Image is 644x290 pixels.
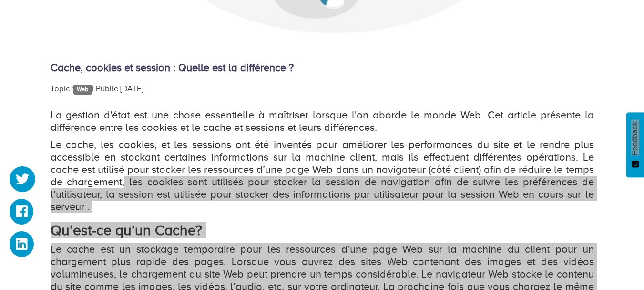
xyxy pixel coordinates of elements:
strong: Qu’est-ce qu’un Cache? [51,222,202,238]
span: Publié [DATE] [96,84,143,93]
button: Feedback - Afficher l’enquête [626,112,644,177]
p: La gestion d'état est une chose essentielle à maîtriser lorsque l'on aborde le monde Web. Cet art... [51,109,594,134]
a: Web [73,85,92,94]
span: Feedback [631,122,639,155]
p: Le cache, les cookies, et les sessions ont été inventés pour améliorer les performances du site e... [51,139,594,213]
h4: Cache, cookies et session : Quelle est la différence ? [51,62,594,74]
iframe: Drift Widget Chat Controller [596,242,633,279]
span: Topic : | [51,84,94,93]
